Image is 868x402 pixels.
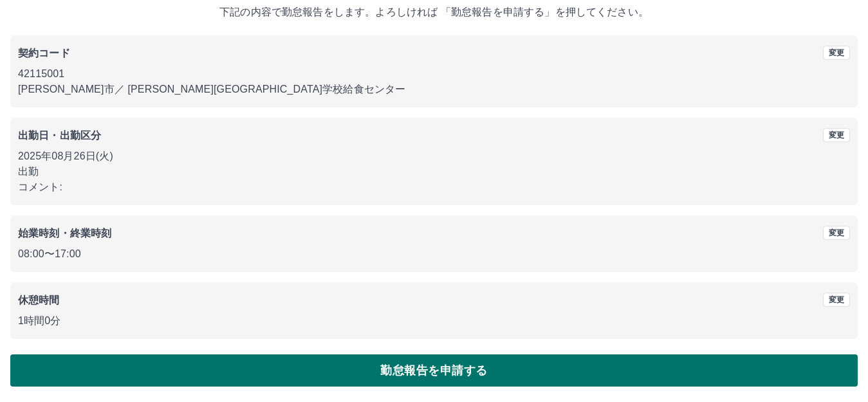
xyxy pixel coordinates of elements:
button: 変更 [823,226,850,240]
button: 変更 [823,293,850,307]
p: 1時間0分 [18,313,850,329]
p: 下記の内容で勤怠報告をします。よろしければ 「勤怠報告を申請する」を押してください。 [10,5,858,20]
p: [PERSON_NAME]市 ／ [PERSON_NAME][GEOGRAPHIC_DATA]学校給食センター [18,82,850,97]
p: 出勤 [18,164,850,179]
b: 契約コード [18,48,70,59]
p: コメント: [18,179,850,195]
p: 08:00 〜 17:00 [18,246,850,262]
p: 2025年08月26日(火) [18,149,850,164]
button: 勤怠報告を申請する [10,354,858,387]
p: 42115001 [18,66,850,82]
b: 休憩時間 [18,295,60,306]
b: 始業時刻・終業時刻 [18,228,111,239]
button: 変更 [823,128,850,142]
button: 変更 [823,46,850,60]
b: 出勤日・出勤区分 [18,130,101,141]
